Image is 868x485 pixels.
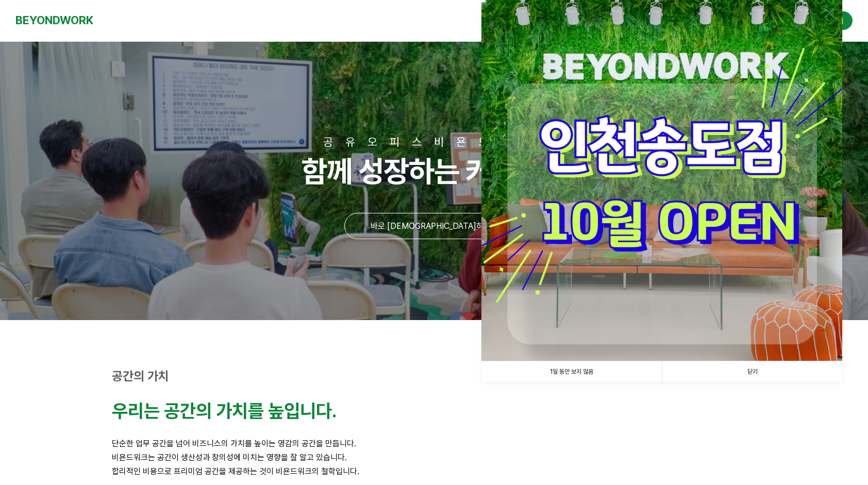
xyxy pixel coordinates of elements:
a: 닫기 [662,361,842,382]
p: 비욘드워크는 공간이 생산성과 창의성에 미치는 영향을 잘 알고 있습니다. [112,450,756,464]
a: BEYONDWORK [15,11,93,30]
strong: 우리는 공간의 가치를 높입니다. [112,400,337,422]
p: 합리적인 비용으로 프리미엄 공간을 제공하는 것이 비욘드워크의 철학입니다. [112,464,756,478]
a: 1일 동안 보지 않음 [481,361,662,382]
p: 단순한 업무 공간을 넘어 비즈니스의 가치를 높이는 영감의 공간을 만듭니다. [112,437,756,450]
strong: 공간의 가치 [112,369,169,383]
